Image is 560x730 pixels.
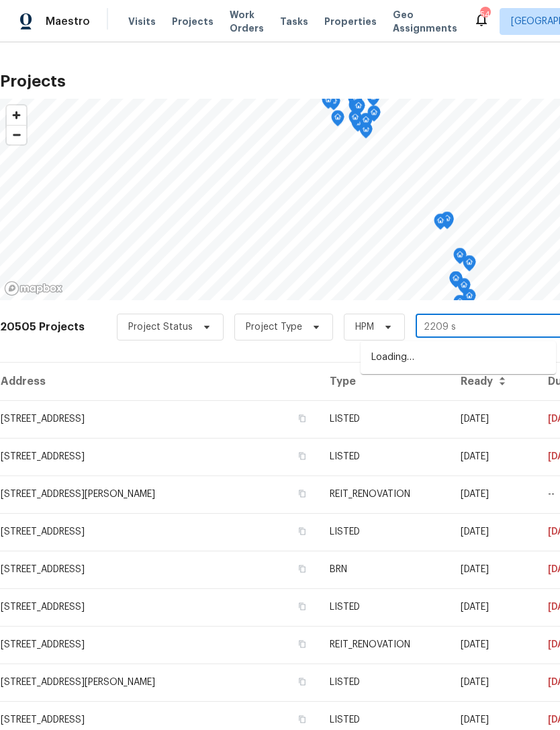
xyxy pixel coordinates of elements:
[296,563,308,575] button: Copy Address
[230,8,264,35] span: Work Orders
[463,255,476,276] div: Map marker
[296,713,308,725] button: Copy Address
[434,214,447,234] div: Map marker
[449,271,463,292] div: Map marker
[296,525,308,537] button: Copy Address
[463,289,476,310] div: Map marker
[331,110,344,131] div: Map marker
[453,295,467,316] div: Map marker
[450,664,538,701] td: [DATE]
[319,400,450,438] td: LISTED
[7,105,26,125] button: Zoom in
[453,248,467,269] div: Map marker
[296,638,308,650] button: Copy Address
[296,600,308,612] button: Copy Address
[367,105,381,126] div: Map marker
[355,320,374,334] span: HPM
[296,676,308,688] button: Copy Address
[319,551,450,588] td: BRN
[319,513,450,551] td: LISTED
[450,588,538,626] td: [DATE]
[46,15,90,28] span: Maestro
[440,212,454,232] div: Map marker
[319,475,450,513] td: REIT_RENOVATION
[457,278,471,299] div: Map marker
[450,626,538,664] td: [DATE]
[7,126,26,144] span: Zoom out
[128,320,193,334] span: Project Status
[450,438,538,475] td: [DATE]
[324,15,377,28] span: Properties
[348,110,362,131] div: Map marker
[319,438,450,475] td: LISTED
[296,488,308,500] button: Copy Address
[480,8,489,21] div: 54
[450,475,538,513] td: [DATE]
[393,8,457,35] span: Geo Assignments
[322,93,335,113] div: Map marker
[361,341,556,374] div: Loading…
[367,90,380,111] div: Map marker
[319,626,450,664] td: REIT_RENOVATION
[296,450,308,462] button: Copy Address
[352,99,365,120] div: Map marker
[319,664,450,701] td: LISTED
[280,17,308,26] span: Tasks
[359,113,373,134] div: Map marker
[128,15,156,28] span: Visits
[319,363,450,400] th: Type
[7,125,26,144] button: Zoom out
[172,15,214,28] span: Projects
[450,400,538,438] td: [DATE]
[319,588,450,626] td: LISTED
[246,320,302,334] span: Project Type
[450,363,538,400] th: Ready
[450,551,538,588] td: [DATE]
[4,281,63,296] a: Mapbox homepage
[296,412,308,424] button: Copy Address
[450,513,538,551] td: [DATE]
